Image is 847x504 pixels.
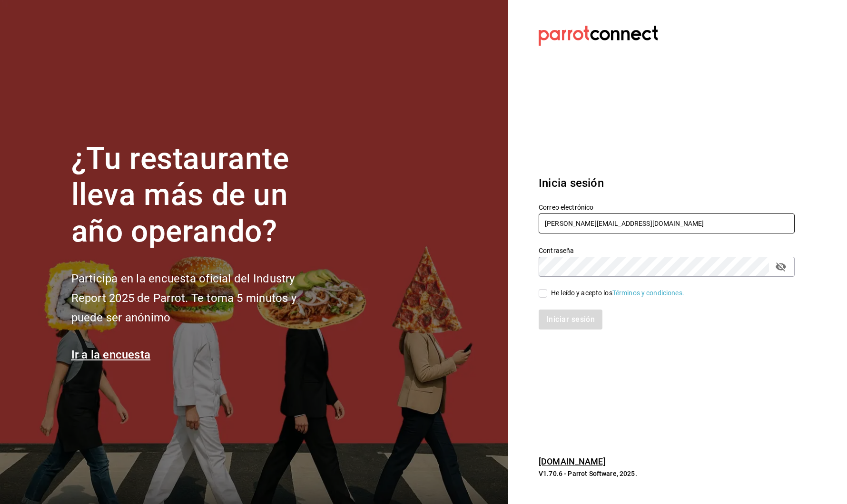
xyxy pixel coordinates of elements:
[612,289,684,297] a: Términos y condiciones.
[539,247,795,253] label: Contraseña
[773,259,789,275] button: passwordField
[71,348,151,361] a: Ir a la encuesta
[551,288,684,298] div: He leído y acepto los
[71,141,328,250] h1: ¿Tu restaurante lleva más de un año operando?
[539,213,795,233] input: Ingresa tu correo electrónico
[539,204,795,210] label: Correo electrónico
[71,269,328,327] h2: Participa en la encuesta oficial del Industry Report 2025 de Parrot. Te toma 5 minutos y puede se...
[539,174,795,192] h3: Inicia sesión
[539,469,795,478] p: V1.70.6 - Parrot Software, 2025.
[539,456,606,466] a: [DOMAIN_NAME]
